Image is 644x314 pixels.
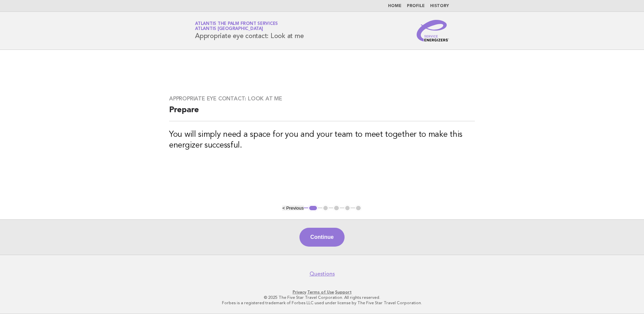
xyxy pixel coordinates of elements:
button: < Previous [282,206,303,211]
span: Atlantis [GEOGRAPHIC_DATA] [195,27,263,31]
a: Privacy [293,290,306,294]
p: · · [116,289,528,295]
a: Support [335,290,352,294]
h3: Appropriate eye contact: Look at me [169,95,475,102]
button: 1 [308,205,318,212]
a: Atlantis The Palm Front ServicesAtlantis [GEOGRAPHIC_DATA] [195,22,278,31]
a: Profile [407,4,425,8]
a: History [430,4,449,8]
h3: You will simply need a space for you and your team to meet together to make this energizer succes... [169,129,475,151]
p: Forbes is a registered trademark of Forbes LLC used under license by The Five Star Travel Corpora... [116,300,528,306]
h1: Appropriate eye contact: Look at me [195,22,303,39]
a: Terms of Use [307,290,334,294]
button: Continue [299,228,344,247]
h2: Prepare [169,105,475,121]
a: Questions [310,271,335,277]
p: © 2025 The Five Star Travel Corporation. All rights reserved. [116,295,528,300]
a: Home [388,4,401,8]
img: Service Energizers [417,20,449,41]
